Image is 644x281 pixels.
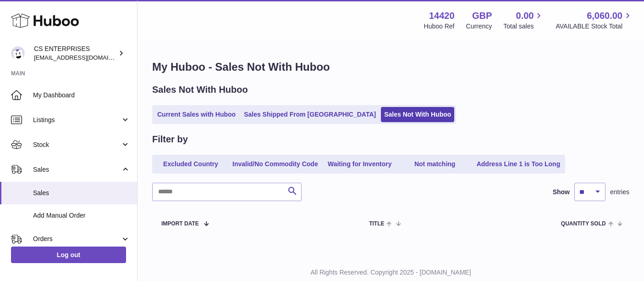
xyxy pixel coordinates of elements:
[381,107,454,122] a: Sales Not With Huboo
[33,211,130,220] span: Add Manual Order
[556,22,633,31] span: AVAILABLE Stock Total
[33,189,130,197] span: Sales
[398,157,472,172] a: Not matching
[473,157,564,172] a: Address Line 1 is Too Long
[152,133,188,146] h2: Filter by
[34,45,116,62] div: CS ENTERPRISES
[152,60,629,74] h1: My Huboo - Sales Not With Huboo
[33,91,130,100] span: My Dashboard
[369,221,384,227] span: Title
[466,22,492,31] div: Currency
[34,54,135,61] span: [EMAIL_ADDRESS][DOMAIN_NAME]
[161,221,199,227] span: Import date
[33,140,121,149] span: Stock
[561,221,606,227] span: Quantity Sold
[472,10,492,22] strong: GBP
[556,10,633,31] a: 6,060.00 AVAILABLE Stock Total
[429,10,455,22] strong: 14420
[145,268,637,277] p: All Rights Reserved. Copyright 2025 - [DOMAIN_NAME]
[33,116,121,124] span: Listings
[154,107,239,122] a: Current Sales with Huboo
[503,10,544,31] a: 0.00 Total sales
[152,84,248,96] h2: Sales Not With Huboo
[11,247,126,263] a: Log out
[33,165,121,174] span: Sales
[33,235,121,243] span: Orders
[553,188,570,197] label: Show
[516,10,534,22] span: 0.00
[241,107,379,122] a: Sales Shipped From [GEOGRAPHIC_DATA]
[424,22,455,31] div: Huboo Ref
[323,157,396,172] a: Waiting for Inventory
[11,46,25,60] img: internalAdmin-14420@internal.huboo.com
[154,157,227,172] a: Excluded Country
[587,10,622,22] span: 6,060.00
[610,188,629,197] span: entries
[503,22,544,31] span: Total sales
[229,157,321,172] a: Invalid/No Commodity Code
